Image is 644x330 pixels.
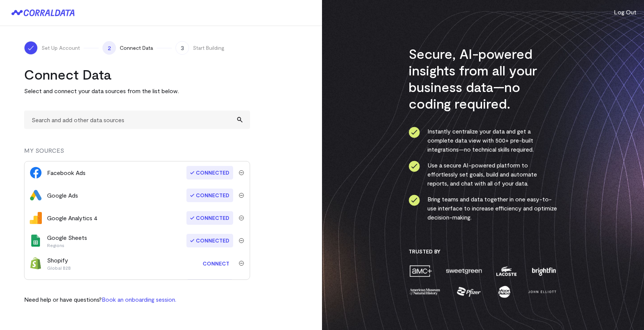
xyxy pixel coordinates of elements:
[30,257,42,269] img: shopify-673fa4e3.svg
[409,285,441,298] img: amnh-5afada46.png
[495,264,517,278] img: lacoste-7a6b0538.png
[30,235,42,247] img: google_sheets-5a4bad8e.svg
[47,256,71,271] div: Shopify
[186,234,233,247] span: Connected
[47,191,78,200] div: Google Ads
[24,86,250,95] p: Select and connect your data sources from the list below.
[409,248,557,255] h3: Trusted By
[239,215,244,221] img: trash-40e54a27.svg
[497,285,512,298] img: moon-juice-c312e729.png
[24,146,250,161] div: MY SOURCES
[30,167,42,179] img: facebook_ads-56946ca1.svg
[409,161,557,188] li: Use a secure AI-powered platform to effortlessly set goals, build and automate reports, and chat ...
[409,195,420,206] img: ico-check-circle-4b19435c.svg
[30,212,42,224] img: google_analytics_4-4ee20295.svg
[24,295,176,304] p: Need help or have questions?
[47,213,98,223] div: Google Analytics 4
[47,265,71,271] p: Global B2B
[239,170,244,175] img: trash-40e54a27.svg
[614,8,636,17] button: Log Out
[120,44,153,52] span: Connect Data
[239,238,244,243] img: trash-40e54a27.svg
[409,45,557,112] h3: Secure, AI-powered insights from all your business data—no coding required.
[530,264,557,278] img: brightfin-a251e171.png
[186,189,233,202] span: Connected
[41,44,80,52] span: Set Up Account
[239,193,244,198] img: trash-40e54a27.svg
[409,264,433,278] img: amc-0b11a8f1.png
[186,279,233,293] span: Connected
[27,44,35,52] img: ico-check-white-5ff98cb1.svg
[445,264,483,278] img: sweetgreen-1d1fb32c.png
[24,111,250,129] input: Search and add other data sources
[409,161,420,172] img: ico-check-circle-4b19435c.svg
[239,261,244,266] img: trash-40e54a27.svg
[527,285,557,298] img: john-elliott-25751c40.png
[102,296,176,303] a: Book an onboarding session.
[456,285,482,298] img: pfizer-e137f5fc.png
[47,233,87,248] div: Google Sheets
[193,44,224,52] span: Start Building
[186,166,233,180] span: Connected
[175,41,189,55] span: 3
[409,127,557,154] li: Instantly centralize your data and get a complete data view with 500+ pre-built integrations—no t...
[47,168,85,177] div: Facebook Ads
[47,242,87,248] p: Regions
[186,211,233,225] span: Connected
[30,189,42,201] img: google_ads-c8121f33.png
[24,66,250,83] h2: Connect Data
[409,195,557,222] li: Bring teams and data together in one easy-to-use interface to increase efficiency and optimize de...
[102,41,116,55] span: 2
[199,256,233,270] a: Connect
[409,127,420,138] img: ico-check-circle-4b19435c.svg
